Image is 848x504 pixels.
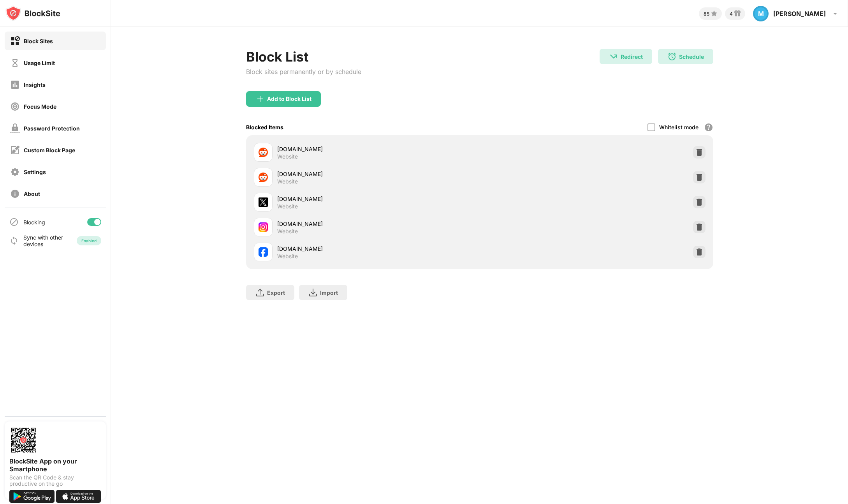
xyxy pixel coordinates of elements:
[10,58,20,68] img: time-usage-off.svg
[259,173,268,182] img: favicons
[773,10,826,18] div: [PERSON_NAME]
[9,457,101,473] div: BlockSite App on your Smartphone
[10,189,20,199] img: about-off.svg
[81,238,97,243] div: Enabled
[277,228,298,235] div: Website
[246,49,361,65] div: Block List
[246,124,283,130] div: Blocked Items
[277,245,480,253] div: [DOMAIN_NAME]
[733,9,742,18] img: reward-small.svg
[10,36,20,46] img: block-on.svg
[24,38,53,44] div: Block Sites
[24,103,56,110] div: Focus Mode
[709,9,719,18] img: points-small.svg
[9,490,55,503] img: get-it-on-google-play.svg
[9,217,19,227] img: blocking-icon.svg
[9,236,19,245] img: sync-icon.svg
[10,145,20,155] img: customize-block-page-off.svg
[9,474,101,487] div: Scan the QR Code & stay productive on the go
[277,170,480,178] div: [DOMAIN_NAME]
[24,147,75,153] div: Custom Block Page
[730,11,733,17] div: 4
[277,153,298,160] div: Website
[24,190,40,197] div: About
[23,219,45,226] div: Blocking
[259,148,268,157] img: favicons
[246,68,361,76] div: Block sites permanently or by schedule
[277,145,480,153] div: [DOMAIN_NAME]
[277,178,298,185] div: Website
[10,167,20,177] img: settings-off.svg
[320,289,338,296] div: Import
[259,247,268,257] img: favicons
[10,102,20,111] img: focus-off.svg
[24,125,80,132] div: Password Protection
[277,203,298,210] div: Website
[24,81,46,88] div: Insights
[259,222,268,232] img: favicons
[259,197,268,207] img: favicons
[679,53,704,60] div: Schedule
[24,60,55,66] div: Usage Limit
[659,124,698,130] div: Whitelist mode
[24,169,46,175] div: Settings
[621,53,643,60] div: Redirect
[23,234,63,247] div: Sync with other devices
[56,490,101,503] img: download-on-the-app-store.svg
[10,123,20,133] img: password-protection-off.svg
[277,220,480,228] div: [DOMAIN_NAME]
[704,11,709,17] div: 85
[9,426,37,454] img: options-page-qr-code.png
[10,80,20,90] img: insights-off.svg
[753,6,769,21] div: M
[277,195,480,203] div: [DOMAIN_NAME]
[277,253,298,260] div: Website
[5,5,60,21] img: logo-blocksite.svg
[267,289,285,296] div: Export
[267,96,311,102] div: Add to Block List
